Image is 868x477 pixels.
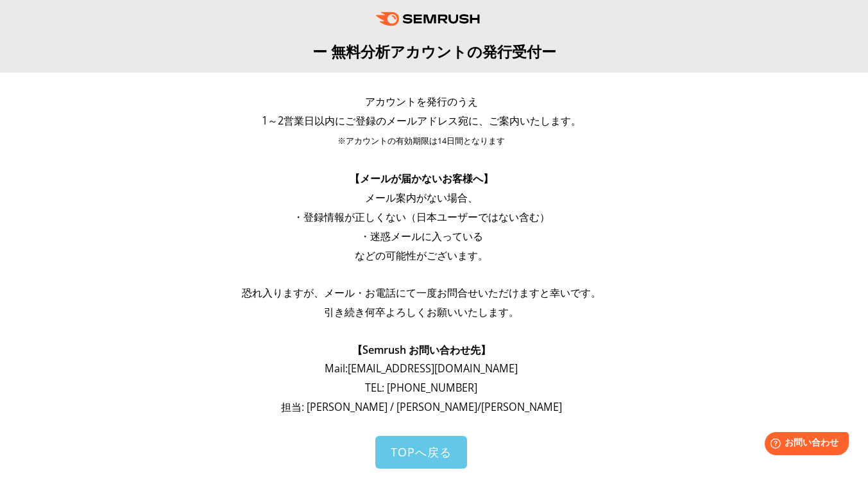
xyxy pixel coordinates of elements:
span: TOPへ戻る [391,444,452,460]
span: メール案内がない場合、 [365,191,478,205]
span: ・登録情報が正しくない（日本ユーザーではない含む） [293,210,550,224]
a: TOPへ戻る [375,436,467,469]
span: 【メールが届かないお客様へ】 [350,171,493,186]
span: 担当: [PERSON_NAME] / [PERSON_NAME]/[PERSON_NAME] [281,400,562,414]
span: Mail: [EMAIL_ADDRESS][DOMAIN_NAME] [325,361,518,376]
span: 引き続き何卒よろしくお願いいたします。 [324,305,519,319]
span: などの可能性がございます。 [355,248,488,263]
span: 【Semrush お問い合わせ先】 [352,343,491,357]
span: 1～2営業日以内にご登録のメールアドレス宛に、ご案内いたします。 [262,114,581,128]
span: ※アカウントの有効期限は14日間となります [337,135,505,146]
span: ・迷惑メールに入っている [360,229,483,243]
span: ー 無料分析アカウントの発行受付ー [312,41,556,62]
span: TEL: [PHONE_NUMBER] [365,381,477,395]
span: アカウントを発行のうえ [365,94,478,108]
iframe: Help widget launcher [754,427,854,463]
span: 恐れ入りますが、メール・お電話にて一度お問合せいただけますと幸いです。 [242,286,601,300]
